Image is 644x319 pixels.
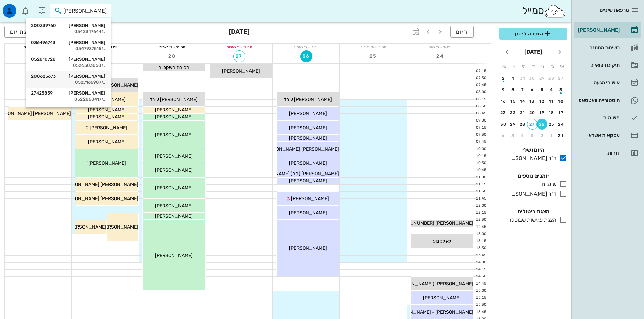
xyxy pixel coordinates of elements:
span: 26 [300,53,312,59]
span: [PERSON_NAME] [155,252,193,258]
div: 09:45 [474,139,488,145]
span: 24 [434,53,446,59]
th: ב׳ [548,61,557,72]
button: 1 [508,73,519,84]
div: יום ד׳ - ג׳ באלול [206,44,272,50]
span: [PERSON_NAME] [88,107,126,113]
span: 27 [234,53,245,59]
h4: יומנים נוספים [499,172,567,180]
span: [PERSON_NAME] [155,203,193,209]
div: 15:45 [474,309,488,315]
button: 24 [556,119,567,130]
div: הצגת פגישות שבוטלו [507,216,556,224]
span: 036496743 [31,40,55,45]
div: 27 [527,122,538,127]
button: 13 [527,96,538,107]
th: ג׳ [539,61,547,72]
div: 14:15 [474,267,488,272]
button: תצוגת יום [4,26,42,38]
div: עסקאות אשראי [577,133,620,138]
div: 23 [498,110,509,115]
button: 27 [233,50,245,62]
button: 11 [546,96,557,107]
div: 2 [536,133,547,138]
div: 13:30 [474,245,488,251]
div: 12:45 [474,224,488,230]
button: הוספה ליומן [499,28,567,40]
a: עסקאות אשראי [574,127,641,143]
div: 10 [556,99,567,104]
div: 27 [556,76,567,81]
div: יום א׳ - ל׳ באב [407,44,474,50]
button: 31 [556,130,567,141]
span: [PERSON_NAME] [PERSON_NAME] [62,182,138,187]
div: 0522868417 [31,97,105,102]
div: 31 [517,76,528,81]
button: [DATE] [522,45,545,59]
div: היסטוריית וואטסאפ [577,98,620,103]
div: 11:15 [474,182,488,187]
div: יום ג׳ - ב׳ באלול [273,44,339,50]
button: 5 [536,84,547,95]
button: 2 [498,73,509,84]
div: 10:15 [474,153,488,159]
button: 5 [508,130,519,141]
div: 11:00 [474,175,488,180]
span: [PERSON_NAME] (סם) [PERSON_NAME] [252,171,339,177]
span: [PERSON_NAME] [PERSON_NAME] [262,146,339,152]
div: 14:30 [474,274,488,280]
span: [PERSON_NAME] [100,224,138,230]
div: 12 [536,99,547,104]
span: [PERSON_NAME] [289,210,327,216]
button: 20 [527,107,538,118]
button: 29 [508,119,519,130]
div: 7 [517,87,528,92]
div: 11 [546,99,557,104]
div: 6 [498,133,509,138]
span: תצוגת יום [10,29,37,35]
button: 18 [546,107,557,118]
div: רשימת המתנה [577,45,620,50]
button: 29 [536,73,547,84]
button: 19 [536,107,547,118]
div: 09:15 [474,125,488,131]
span: [PERSON_NAME] [289,135,327,141]
div: 13:00 [474,231,488,237]
div: ד"ר [PERSON_NAME] [509,190,556,198]
button: 17 [556,107,567,118]
button: 14 [517,96,528,107]
div: 0527166987 [31,80,105,85]
div: 4 [517,133,528,138]
button: 26 [300,50,312,62]
h3: [DATE] [229,26,250,39]
button: 3 [556,84,567,95]
button: 1 [546,130,557,141]
a: [PERSON_NAME] [574,22,641,38]
span: [PERSON_NAME] [155,213,193,219]
div: 25 [546,122,557,127]
div: יום ה׳ - ד׳ באלול [139,44,206,50]
div: 28 [517,122,528,127]
div: 08:30 [474,104,488,109]
div: יום שבת - ו׳ באלול [5,44,71,50]
div: 13 [527,99,538,104]
div: שיננית [539,180,556,188]
span: [PERSON_NAME] [88,97,126,102]
a: דוחות [574,145,641,161]
span: [PERSON_NAME] [88,139,126,145]
div: 10:45 [474,167,488,173]
span: [PERSON_NAME] [69,224,106,230]
span: [PERSON_NAME] [289,111,327,116]
span: [PERSON_NAME] [289,245,327,251]
div: [PERSON_NAME] [31,40,105,45]
span: 208625673 [31,74,56,79]
button: חודש שעבר [554,46,566,58]
button: 25 [546,119,557,130]
div: 20 [527,110,538,115]
div: 26 [536,122,547,127]
div: תיקים רפואיים [577,62,620,68]
span: 200339760 [31,23,56,28]
div: 11:30 [474,189,488,194]
span: [PERSON_NAME] [289,178,327,184]
div: 5 [536,87,547,92]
